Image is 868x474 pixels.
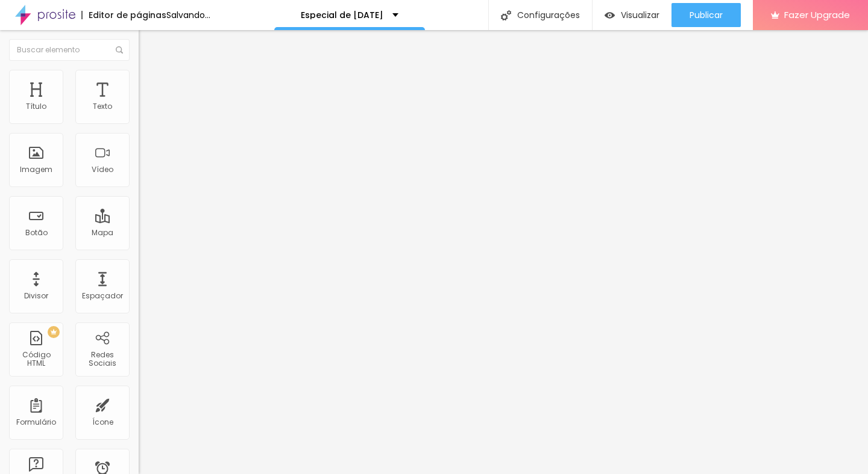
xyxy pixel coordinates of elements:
[92,229,113,237] div: Mapa
[25,229,48,237] div: Botão
[166,11,210,19] div: Salvando...
[301,11,383,19] p: Especial de [DATE]
[78,351,126,368] div: Redes Sociais
[24,292,48,300] div: Divisor
[593,3,671,27] button: Visualizar
[93,102,112,111] div: Texto
[671,3,741,27] button: Publicar
[784,10,850,20] span: Fazer Upgrade
[621,10,659,20] span: Visualizar
[501,10,511,20] img: Icone
[690,10,723,20] span: Publicar
[82,292,123,300] div: Espaçador
[92,418,113,426] div: Ícone
[16,418,56,426] div: Formulário
[92,165,113,174] div: Vídeo
[9,39,130,61] input: Buscar elemento
[26,102,46,111] div: Título
[605,10,615,20] img: view-1.svg
[20,165,52,174] div: Imagem
[116,46,123,54] img: Icone
[12,351,60,368] div: Código HTML
[81,11,166,19] div: Editor de páginas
